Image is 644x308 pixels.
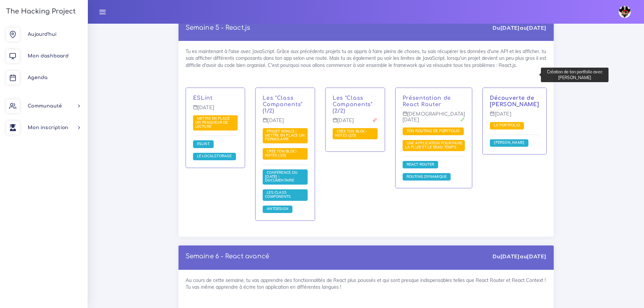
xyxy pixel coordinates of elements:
a: React Router [405,162,436,167]
span: React Router [405,162,436,167]
a: Découverte de [PERSON_NAME] [490,95,539,108]
span: Le Portfolio [492,123,522,127]
strong: [DATE] [527,24,546,31]
a: Les "Class Components" (1/2) [263,95,303,114]
span: Mon inscription [28,125,68,130]
img: avatar [619,6,631,18]
a: Le Portfolio [492,123,522,128]
p: [DATE] [193,105,238,116]
a: Les Class Components [265,190,292,199]
strong: [DATE] [500,24,520,31]
span: Projet bonus : Mettre en place un formulaire [265,129,305,141]
h3: The Hacking Project [4,8,76,15]
p: [DATE] [333,118,378,128]
p: [DEMOGRAPHIC_DATA][DATE] [403,111,465,128]
a: AntDesign [265,207,290,211]
div: Création de ton portfolio avec [PERSON_NAME] [541,68,609,82]
div: Du au [493,253,546,260]
span: Communauté [28,103,62,109]
a: Ton routing de portfolio [405,129,461,134]
a: Semaine 6 - React avancé [186,253,269,260]
a: Conférence du [DATE] : documentaire [265,170,297,183]
a: Semaine 5 - React.js [186,24,251,31]
a: Le localStorage [195,154,234,159]
a: ESLint [195,142,211,146]
span: Crée ton bloc-notes (2/2) [335,129,367,138]
a: ESLint [193,95,213,101]
span: [PERSON_NAME] [492,140,526,145]
span: Routing dynamique [405,174,449,179]
strong: [DATE] [527,253,546,260]
span: Aujourd'hui [28,32,56,37]
a: Crée ton bloc-notes (1/2) [265,149,297,158]
a: Projet bonus : Mettre en place un formulaire [265,129,305,142]
span: Ton routing de portfolio [405,128,461,133]
a: Les "Class Components" (2/2) [333,95,373,114]
div: Tu es maintenant à l'aise avec JavaScript. Grâce aux précédents projets tu as appris à faire plei... [178,41,554,237]
div: Du au [493,24,546,32]
p: [DATE] [263,118,308,128]
a: Routing dynamique [405,174,449,179]
span: Agenda [28,75,47,80]
a: Présentation de React Router [403,95,451,108]
strong: [DATE] [500,253,520,260]
a: Crée ton bloc-notes (2/2) [335,129,367,138]
a: Mettre en place un traqueur de lecture [195,116,230,129]
span: Le localStorage [195,153,234,158]
span: AntDesign [265,206,290,211]
a: [PERSON_NAME] [492,140,526,145]
span: Mon dashboard [28,53,69,58]
p: [DATE] [490,111,539,122]
a: Une application pour faire la pluie et le beau temps [405,141,462,150]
